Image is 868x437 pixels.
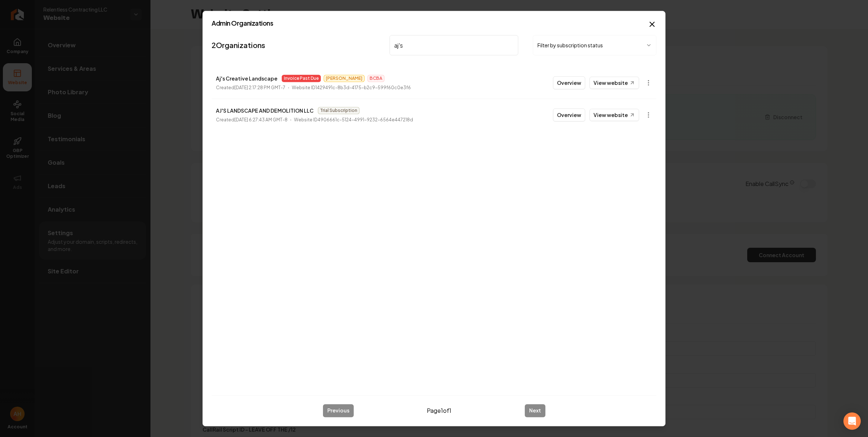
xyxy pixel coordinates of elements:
p: Created [216,84,285,91]
span: Trial Subscription [318,107,359,114]
span: BCBA [367,75,384,82]
a: View website [590,77,639,89]
p: Created [216,116,288,124]
a: View website [590,109,639,121]
span: [PERSON_NAME] [324,75,365,82]
button: Overview [553,76,585,89]
h2: Admin Organizations [212,20,656,26]
p: Website ID 1429491c-8b3d-4175-b2c9-599f60c0e3f6 [292,84,411,91]
time: [DATE] 2:17:28 PM GMT-7 [234,85,285,90]
span: Invoice Past Due [282,75,321,82]
button: Overview [553,108,585,121]
input: Search by name or ID [390,35,518,55]
span: Page 1 of 1 [427,406,451,415]
a: 2Organizations [212,40,265,50]
time: [DATE] 6:27:43 AM GMT-8 [234,117,288,122]
p: Aj's Creative Landscape [216,74,277,83]
p: AJ'S LANDSCAPE AND DEMOLITION LLC [216,106,314,115]
p: Website ID 4906661c-5124-4991-9232-6564e447218d [294,116,413,124]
